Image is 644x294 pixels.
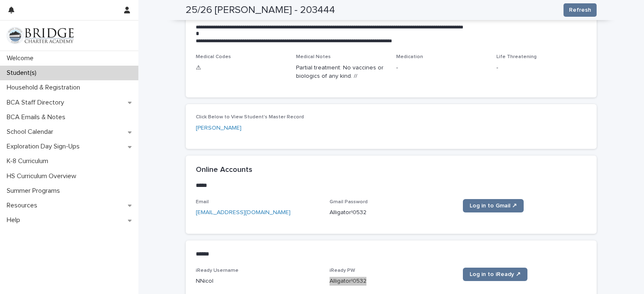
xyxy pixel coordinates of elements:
p: - [396,64,486,72]
span: iReady Username [196,268,239,273]
p: Resources [3,202,44,210]
span: Refresh [569,6,591,14]
a: Log in to iReady ↗ [463,268,527,281]
p: Alligator!0532 [330,208,453,217]
p: Student(s) [3,69,43,77]
h2: Online Accounts [196,166,252,175]
p: Welcome [3,54,40,62]
span: Medical Codes [196,54,231,59]
p: HS Curriculum Overview [3,172,83,180]
p: Alligator!0532 [330,277,453,286]
span: Email [196,199,209,205]
p: BCA Emails & Notes [3,113,72,121]
p: K-8 Curriculum [3,157,55,165]
p: School Calendar [3,128,60,136]
p: Partial treatment: No vaccines or biologics of any kind. // [296,64,386,81]
img: V1C1m3IdTEidaUdm9Hs0 [7,27,74,44]
p: Household & Registration [3,84,87,92]
span: Medical Notes [296,54,331,59]
span: Gmail Password [330,199,368,205]
a: Log in to Gmail ↗ [463,199,524,212]
p: BCA Staff Directory [3,99,71,107]
span: Log in to Gmail ↗ [470,203,517,209]
p: Help [3,216,27,224]
p: Summer Programs [3,187,67,195]
h2: 25/26 [PERSON_NAME] - 203444 [186,4,335,16]
span: iReady PW [330,268,355,273]
span: Medication [396,54,423,59]
span: Life Threatening [496,54,537,59]
button: Refresh [563,3,597,17]
a: [EMAIL_ADDRESS][DOMAIN_NAME] [196,210,291,215]
p: Exploration Day Sign-Ups [3,143,86,151]
span: Click Below to View Student's Master Record [196,115,304,120]
p: - [496,64,587,72]
a: [PERSON_NAME] [196,124,241,133]
p: ⚠ [196,64,286,72]
span: Log in to iReady ↗ [470,271,521,277]
p: NNicol [196,277,319,286]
